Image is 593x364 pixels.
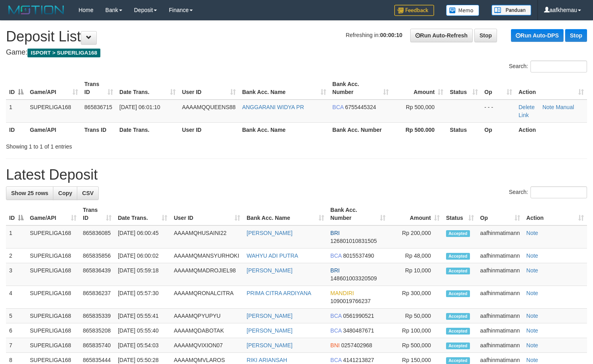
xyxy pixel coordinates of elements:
td: 4 [6,286,27,309]
td: [DATE] 06:00:45 [115,225,171,249]
a: ANGGARANI WIDYA PR [242,104,304,110]
td: aafhinmatimann [477,249,523,263]
th: Game/API: activate to sort column ascending [27,203,80,225]
span: Copy 0257402968 to clipboard [341,342,372,348]
th: Amount: activate to sort column ascending [392,77,447,100]
td: 865836237 [80,286,115,309]
span: AAAAMQQUEENS88 [182,104,236,110]
span: Accepted [446,253,470,260]
label: Search: [509,186,587,198]
th: Bank Acc. Name: activate to sort column ascending [239,77,329,100]
a: Note [526,327,538,334]
a: RIKI ARIANSAH [247,357,287,363]
span: Copy 3480487671 to clipboard [343,327,374,334]
th: Trans ID [81,122,116,137]
th: User ID [179,122,239,137]
span: MANDIRI [331,290,354,296]
th: Status [446,122,481,137]
td: Rp 500,000 [389,338,443,353]
span: 865836715 [84,104,112,110]
th: ID: activate to sort column descending [6,77,27,100]
span: Accepted [446,268,470,274]
td: 865835208 [80,323,115,338]
th: Action: activate to sort column ascending [515,77,587,100]
th: Amount: activate to sort column ascending [389,203,443,225]
td: 865836439 [80,263,115,286]
td: Rp 50,000 [389,309,443,323]
span: CSV [82,190,94,196]
span: Copy 4141213827 to clipboard [343,357,374,363]
h1: Latest Deposit [6,167,587,183]
td: aafhinmatimann [477,323,523,338]
span: BCA [331,327,342,334]
td: SUPERLIGA168 [27,225,80,249]
td: Rp 48,000 [389,249,443,263]
span: BCA [331,313,342,319]
th: Trans ID: activate to sort column ascending [80,203,115,225]
td: SUPERLIGA168 [27,286,80,309]
td: SUPERLIGA168 [27,309,80,323]
td: AAAAMQMADROJIEL98 [170,263,243,286]
span: Show 25 rows [11,190,48,196]
input: Search: [530,61,587,72]
td: AAAAMQVIXION07 [170,338,243,353]
h1: Deposit List [6,29,587,45]
th: Action: activate to sort column ascending [523,203,587,225]
span: BRI [331,230,340,236]
td: aafhinmatimann [477,263,523,286]
span: BCA [331,252,342,259]
td: [DATE] 05:54:03 [115,338,171,353]
td: 2 [6,249,27,263]
h4: Game: [6,49,587,57]
th: Bank Acc. Number: activate to sort column ascending [329,77,392,100]
td: AAAAMQRONALCITRA [170,286,243,309]
th: Game/API [27,122,81,137]
a: Run Auto-Refresh [410,29,473,42]
span: [DATE] 06:01:10 [119,104,160,110]
span: Rp 500,000 [406,104,434,110]
strong: 00:00:10 [380,32,402,38]
td: 7 [6,338,27,353]
span: Accepted [446,313,470,320]
td: Rp 10,000 [389,263,443,286]
span: Copy 6755445324 to clipboard [345,104,376,110]
td: SUPERLIGA168 [27,338,80,353]
td: 865835339 [80,309,115,323]
td: Rp 200,000 [389,225,443,249]
th: Game/API: activate to sort column ascending [27,77,81,100]
a: Stop [474,29,497,42]
span: Copy 1090019766237 to clipboard [331,298,371,304]
label: Search: [509,61,587,72]
span: Accepted [446,290,470,297]
div: Showing 1 to 1 of 1 entries [6,139,241,151]
td: aafhinmatimann [477,338,523,353]
a: [PERSON_NAME] [247,342,292,348]
th: Status: activate to sort column ascending [446,77,481,100]
td: SUPERLIGA168 [27,323,80,338]
a: Note [526,357,538,363]
th: Op [481,122,515,137]
th: Op: activate to sort column ascending [481,77,515,100]
th: Op: activate to sort column ascending [477,203,523,225]
a: Delete [519,104,534,110]
th: ID [6,122,27,137]
td: - - - [481,100,515,123]
td: AAAAMQPYUPYU [170,309,243,323]
a: PRIMA CITRA ARDIYANA [247,290,311,296]
th: Action [515,122,587,137]
span: BNI [331,342,340,348]
td: [DATE] 05:55:40 [115,323,171,338]
a: Manual Link [519,104,574,118]
a: Note [542,104,554,110]
a: Copy [53,186,77,200]
th: Status: activate to sort column ascending [443,203,477,225]
span: Copy 0561990521 to clipboard [343,313,374,319]
th: ID: activate to sort column descending [6,203,27,225]
a: [PERSON_NAME] [247,267,292,274]
td: 865836085 [80,225,115,249]
a: [PERSON_NAME] [247,230,292,236]
a: [PERSON_NAME] [247,313,292,319]
span: Copy 148601003320509 to clipboard [331,275,377,282]
td: AAAAMQMANSYURHOKI [170,249,243,263]
span: Accepted [446,328,470,335]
